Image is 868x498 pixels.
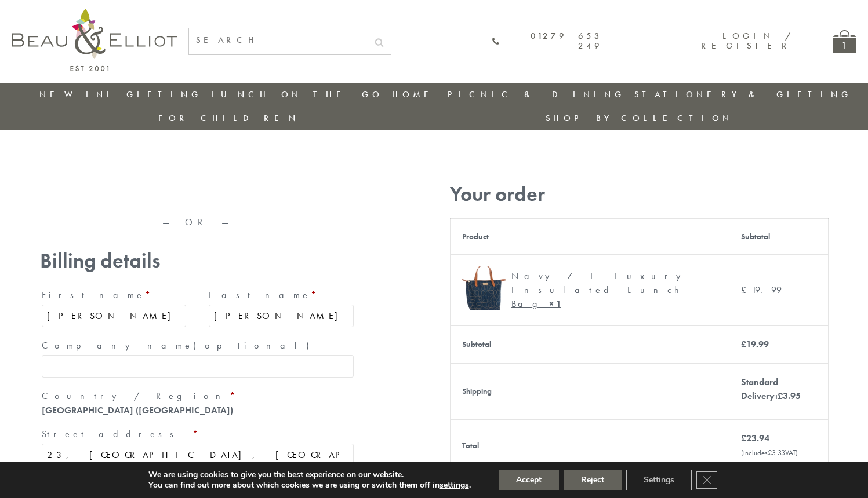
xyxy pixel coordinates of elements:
[462,266,506,310] img: Navy 7L Luxury Insulated Lunch Bag
[450,363,729,419] th: Shipping
[499,470,559,490] button: Accept
[209,286,354,305] label: Last name
[448,89,625,100] a: Picnic & Dining
[40,249,355,273] h3: Billing details
[211,89,383,100] a: Lunch On The Go
[12,9,177,71] img: logo
[741,338,769,350] bdi: 19.99
[729,218,828,254] th: Subtotal
[492,31,603,52] a: 01279 653 249
[42,444,354,466] input: House number and street name
[198,178,358,206] iframe: Secure express checkout frame
[741,432,746,444] span: £
[634,89,852,100] a: Stationery & Gifting
[39,89,117,100] a: New in!
[189,28,368,52] input: SEARCH
[450,419,729,471] th: Total
[126,89,202,100] a: Gifting
[549,298,561,310] strong: × 1
[696,471,717,489] button: Close GDPR Cookie Banner
[40,217,355,228] p: — OR —
[564,470,622,490] button: Reject
[392,89,438,100] a: Home
[42,286,187,305] label: First name
[741,284,782,296] bdi: 19.99
[778,390,801,402] bdi: 3.95
[42,425,354,444] label: Street address
[546,112,733,124] a: Shop by collection
[741,376,801,402] label: Standard Delivery:
[193,339,316,351] span: (optional)
[768,448,772,457] span: £
[42,404,233,416] strong: [GEOGRAPHIC_DATA] ([GEOGRAPHIC_DATA])
[148,470,471,480] p: We are using cookies to give you the best experience on our website.
[158,112,299,124] a: For Children
[741,448,798,457] small: (includes VAT)
[778,390,783,402] span: £
[768,448,785,457] span: 3.33
[701,30,792,52] a: Login / Register
[741,284,751,296] span: £
[741,432,769,444] bdi: 23.94
[450,218,729,254] th: Product
[626,470,692,490] button: Settings
[42,336,354,355] label: Company name
[38,178,197,206] iframe: Secure express checkout frame
[148,480,471,490] p: You can find out more about which cookies we are using or switch them off in .
[450,325,729,363] th: Subtotal
[833,30,856,53] a: 1
[741,338,746,350] span: £
[440,480,469,490] button: settings
[462,266,718,314] a: Navy 7L Luxury Insulated Lunch Bag Navy 7L Luxury Insulated Lunch Bag× 1
[42,387,354,405] label: Country / Region
[511,269,709,311] div: Navy 7L Luxury Insulated Lunch Bag
[450,182,829,206] h3: Your order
